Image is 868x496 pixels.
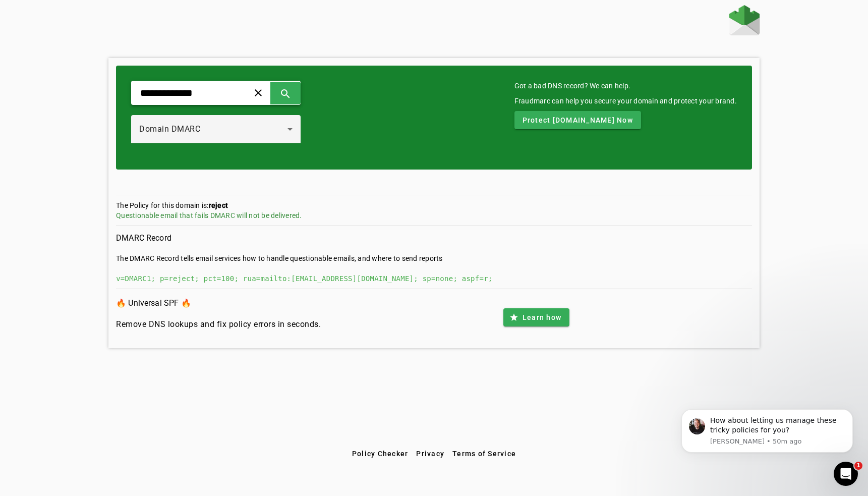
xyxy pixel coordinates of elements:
[352,450,409,458] span: Policy Checker
[412,445,448,463] button: Privacy
[448,445,520,463] button: Terms of Service
[666,395,868,469] iframe: Intercom notifications message
[209,201,228,209] strong: reject
[116,231,752,245] h3: DMARC Record
[116,273,752,284] div: v=DMARC1; p=reject; pct=100; rua=mailto:[EMAIL_ADDRESS][DOMAIN_NAME]; sp=none; aspf=r;
[514,96,737,106] div: Fraudmarc can help you secure your domain and protect your brand.
[416,450,444,458] span: Privacy
[854,462,862,470] span: 1
[514,81,737,91] mat-card-title: Got a bad DNS record? We can help.
[452,450,516,458] span: Terms of Service
[139,124,200,134] span: Domain DMARC
[348,445,413,463] button: Policy Checker
[523,312,561,322] span: Learn how
[116,200,752,226] section: The Policy for this domain is:
[116,296,321,310] h3: 🔥 Universal SPF 🔥
[116,253,752,263] div: The DMARC Record tells email services how to handle questionable emails, and where to send reports
[523,115,633,125] span: Protect [DOMAIN_NAME] Now
[834,462,858,486] iframe: Intercom live chat
[729,5,760,35] img: Fraudmarc Logo
[116,210,752,221] div: Questionable email that fails DMARC will not be delivered.
[503,308,569,326] button: Learn how
[116,318,321,330] h4: Remove DNS lookups and fix policy errors in seconds.
[729,5,760,38] a: Home
[514,111,641,129] button: Protect [DOMAIN_NAME] Now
